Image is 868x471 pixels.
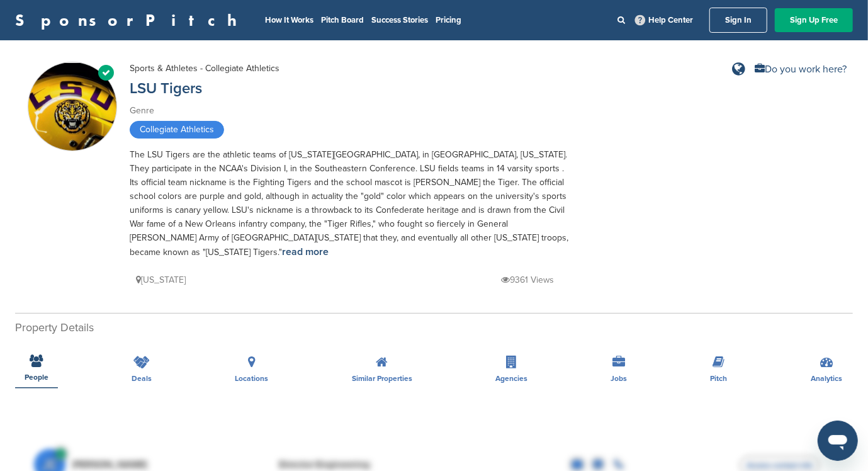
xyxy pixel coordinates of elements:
a: SponsorPitch [15,12,245,28]
a: How It Works [265,15,313,25]
iframe: Button to launch messaging window [818,421,858,461]
span: Locations [235,375,269,382]
p: 9361 Views [501,272,554,288]
span: Agencies [495,375,527,382]
a: read more [282,246,329,258]
span: Analytics [811,375,842,382]
span: People [25,373,48,381]
div: Director Engineering [278,460,467,470]
span: [PERSON_NAME] [72,460,148,470]
a: Pricing [436,15,461,25]
span: Collegiate Athletics [130,121,224,139]
a: Sign Up Free [775,8,853,32]
div: The LSU Tigers are the athletic teams of [US_STATE][GEOGRAPHIC_DATA], in [GEOGRAPHIC_DATA], [US_S... [130,148,570,259]
span: Deals [132,375,152,382]
p: [US_STATE] [136,272,186,288]
a: Sign In [709,8,767,33]
a: LSU Tigers [130,79,202,98]
div: Sports & Athletes - Collegiate Athletics [130,62,279,76]
span: Jobs [611,375,627,382]
span: Pitch [711,375,728,382]
a: Help Center [633,13,696,28]
span: Similar Properties [352,375,412,382]
img: Sponsorpitch & LSU Tigers [28,63,116,151]
a: Do you work here? [755,64,847,74]
div: Genre [130,104,570,118]
a: Pitch Board [321,15,364,25]
a: Success Stories [371,15,428,25]
h2: Property Details [15,319,853,336]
